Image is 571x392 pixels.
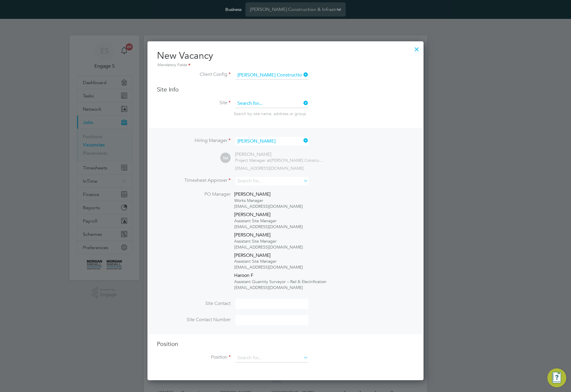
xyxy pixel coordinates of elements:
[234,279,326,285] div: Assistant Quantity Surveyor – Rail & Electrification
[235,158,270,163] span: Project Manager at
[157,177,231,184] label: Timesheet Approver
[157,100,231,106] label: Site
[157,191,231,197] label: PO Manager
[157,71,231,78] label: Client Config
[234,111,306,116] span: Search by site name, address or group
[234,197,326,203] div: Works Manager
[157,62,414,68] div: Mandatory Fields
[234,252,270,258] span: [PERSON_NAME]
[547,368,566,387] button: Engage Resource Center
[234,203,326,209] div: [EMAIL_ADDRESS][DOMAIN_NAME]
[157,86,414,93] h3: Site Info
[157,138,231,144] label: Hiring Manager
[234,238,326,244] div: Assistant Site Manager
[157,300,231,307] label: Site Contact
[234,244,326,250] div: [EMAIL_ADDRESS][DOMAIN_NAME]
[235,166,304,171] span: [EMAIL_ADDRESS][DOMAIN_NAME]
[157,340,414,348] h3: Position
[234,258,326,264] div: Assistant Site Manager
[234,218,326,224] div: Assistant Site Manager
[235,151,324,158] div: [PERSON_NAME]
[235,354,308,362] input: Search for...
[157,317,231,323] label: Site Contact Number
[225,7,242,12] label: Business
[234,224,326,230] div: [EMAIL_ADDRESS][DOMAIN_NAME]
[235,137,308,146] input: Search for...
[235,177,308,185] input: Search for...
[234,272,253,278] span: Haroon F
[234,232,270,238] span: [PERSON_NAME]
[234,285,326,290] div: [EMAIL_ADDRESS][DOMAIN_NAME]
[234,264,326,270] div: [EMAIL_ADDRESS][DOMAIN_NAME]
[235,99,308,108] input: Search for...
[234,212,270,218] span: [PERSON_NAME]
[235,71,308,80] input: Search for...
[220,153,231,163] span: SM
[157,354,231,360] label: Position
[157,50,414,68] h2: New Vacancy
[235,158,324,163] div: [PERSON_NAME] Construction & Infrastructure Ltd
[234,191,270,197] span: [PERSON_NAME]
